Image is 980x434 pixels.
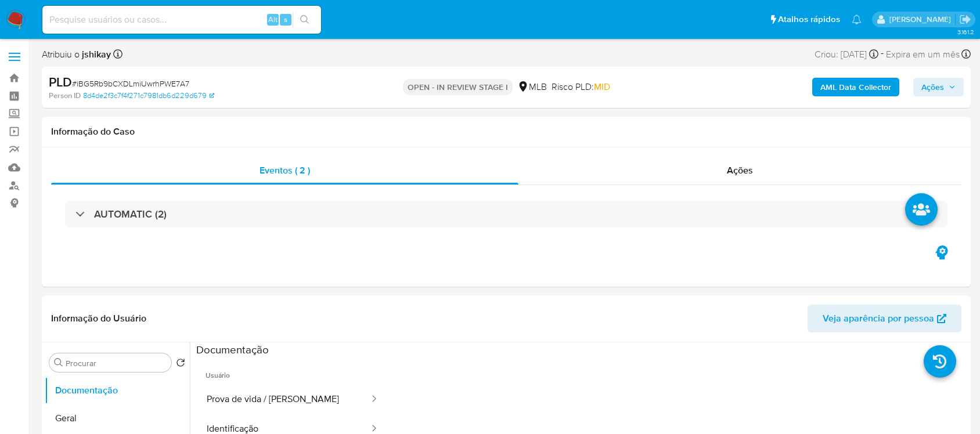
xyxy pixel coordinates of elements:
b: jshikay [80,48,111,61]
span: Atribuiu o [42,48,111,61]
div: AUTOMATIC (2) [65,201,947,227]
button: Veja aparência por pessoa [808,305,961,332]
span: MID [594,80,610,93]
span: Risco PLD: [552,81,610,93]
span: s [284,14,287,25]
span: Atalhos rápidos [778,13,840,26]
button: AML Data Collector [812,78,899,96]
button: Retornar ao pedido padrão [176,358,185,371]
button: Geral [45,404,190,432]
b: AML Data Collector [820,78,891,96]
h1: Informação do Caso [51,126,961,138]
b: Person ID [49,91,81,101]
span: # iBG5Rb9bCXDLmiUwrhPWE7A7 [72,78,189,89]
a: 8d4de2f3c7f4f271c7981db6d229d679 [83,91,214,101]
button: search-icon [293,12,316,28]
p: OPEN - IN REVIEW STAGE I [403,79,513,95]
span: Ações [921,78,944,96]
a: Sair [959,13,971,26]
button: Ações [913,78,964,96]
h1: Informação do Usuário [51,313,146,324]
div: Criou: [DATE] [815,46,878,62]
p: jonathan.shikay@mercadolivre.com [889,14,955,25]
span: Ações [727,164,753,177]
b: PLD [49,73,72,91]
button: Procurar [54,358,63,367]
span: Expira em um mês [886,48,960,61]
h3: AUTOMATIC (2) [94,208,167,220]
input: Procurar [66,358,167,368]
span: Alt [268,14,278,25]
a: Notificações [852,15,862,24]
div: MLB [517,81,547,93]
button: Documentação [45,377,190,404]
span: Eventos ( 2 ) [260,164,310,177]
span: - [881,46,884,62]
span: Veja aparência por pessoa [823,305,934,332]
input: Pesquise usuários ou casos... [42,12,321,27]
